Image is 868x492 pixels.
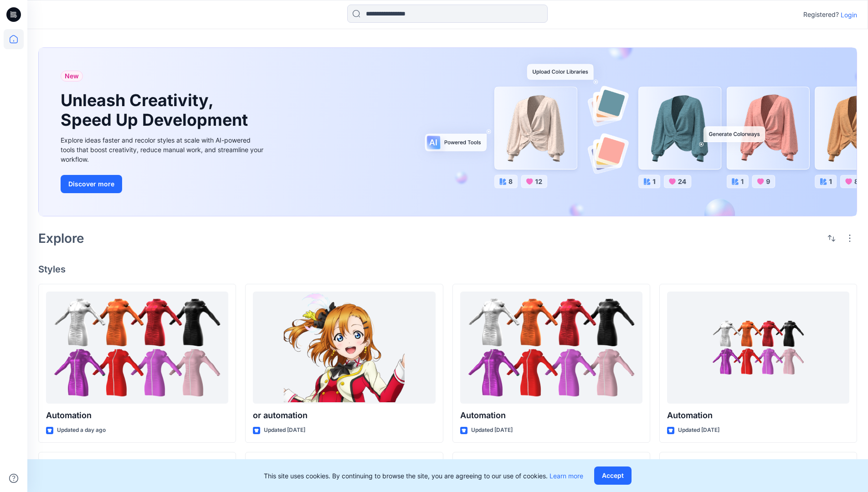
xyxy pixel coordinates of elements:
[61,175,266,193] a: Discover more
[61,91,252,130] h1: Unleash Creativity, Speed Up Development
[65,71,79,82] span: New
[38,231,84,246] h2: Explore
[38,264,857,275] h4: Styles
[550,472,583,480] a: Learn more
[253,409,435,422] p: or automation
[253,292,435,404] a: or automation
[460,409,642,422] p: Automation
[61,135,266,164] div: Explore ideas faster and recolor styles at scale with AI-powered tools that boost creativity, red...
[61,175,122,193] button: Discover more
[264,471,583,481] p: This site uses cookies. By continuing to browse the site, you are agreeing to our use of cookies.
[667,292,849,404] a: Automation
[57,425,106,435] p: Updated a day ago
[841,10,857,20] p: Login
[264,425,305,435] p: Updated [DATE]
[667,409,849,422] p: Automation
[471,425,513,435] p: Updated [DATE]
[46,292,228,404] a: Automation
[678,425,719,435] p: Updated [DATE]
[460,292,642,404] a: Automation
[46,409,228,422] p: Automation
[803,9,839,20] p: Registered?
[594,466,632,485] button: Accept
